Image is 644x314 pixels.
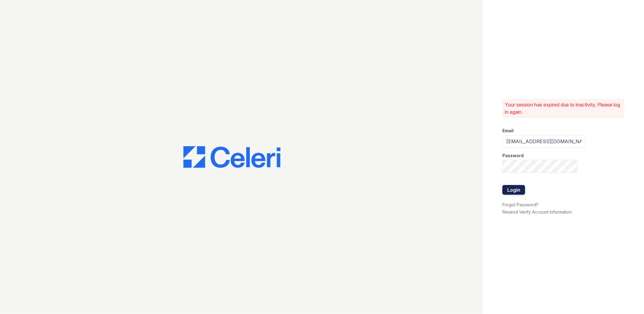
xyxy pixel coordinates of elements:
button: Login [502,185,525,195]
a: Forgot Password? [502,202,538,207]
label: Password [502,153,524,159]
label: Email [502,128,514,134]
p: Your session has expired due to inactivity. Please log in again. [505,101,622,116]
img: CE_Logo_Blue-a8612792a0a2168367f1c8372b55b34899dd931a85d93a1a3d3e32e68fde9ad4.png [183,146,280,168]
a: Resend Verify Account Information [502,209,572,214]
